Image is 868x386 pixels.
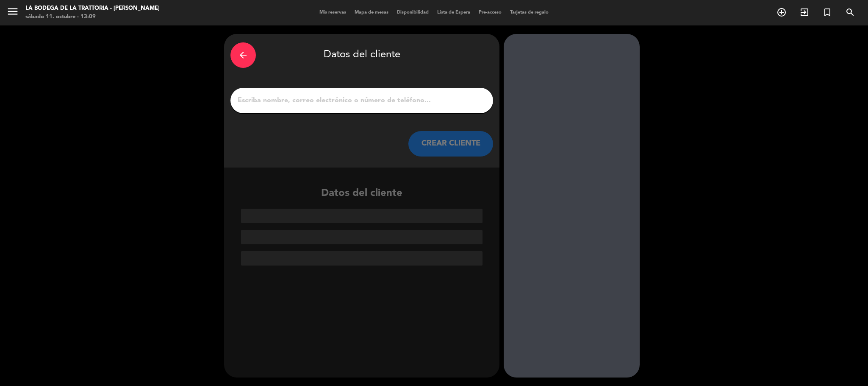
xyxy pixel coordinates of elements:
[393,10,433,15] span: Disponibilidad
[474,10,506,15] span: Pre-acceso
[315,10,350,15] span: Mis reservas
[799,7,810,17] i: exit_to_app
[822,7,832,17] i: turned_in_not
[6,5,19,21] button: menu
[237,95,487,106] input: Escriba nombre, correo electrónico o número de teléfono...
[6,5,19,18] i: menu
[350,10,393,15] span: Mapa de mesas
[776,7,787,17] i: add_circle_outline
[845,7,855,17] i: search
[25,4,160,13] div: La Bodega de la Trattoria - [PERSON_NAME]
[230,40,493,70] div: Datos del cliente
[238,50,248,60] i: arrow_back
[25,13,160,21] div: sábado 11. octubre - 13:09
[224,185,499,266] div: Datos del cliente
[433,10,474,15] span: Lista de Espera
[408,131,493,157] button: CREAR CLIENTE
[506,10,553,15] span: Tarjetas de regalo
